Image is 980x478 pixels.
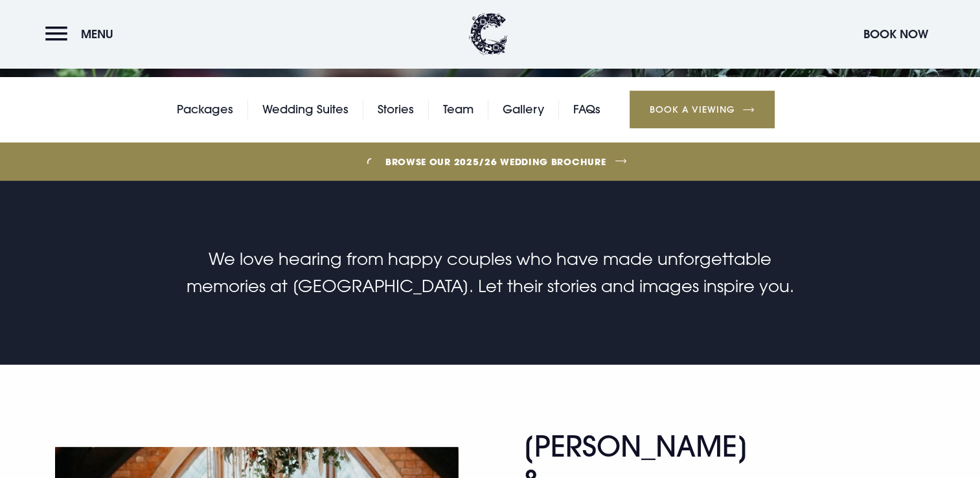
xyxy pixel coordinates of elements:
a: Wedding Suites [262,100,348,119]
img: Clandeboye Lodge [469,13,508,55]
a: Packages [177,100,233,119]
a: Team [443,100,473,119]
button: Book Now [857,20,935,48]
a: Gallery [503,100,544,119]
a: FAQs [573,100,600,119]
a: Stories [378,100,414,119]
p: We love hearing from happy couples who have made unforgettable memories at [GEOGRAPHIC_DATA]. Let... [181,245,798,300]
button: Menu [45,20,120,48]
a: Book a Viewing [630,91,775,128]
span: Menu [81,27,113,41]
